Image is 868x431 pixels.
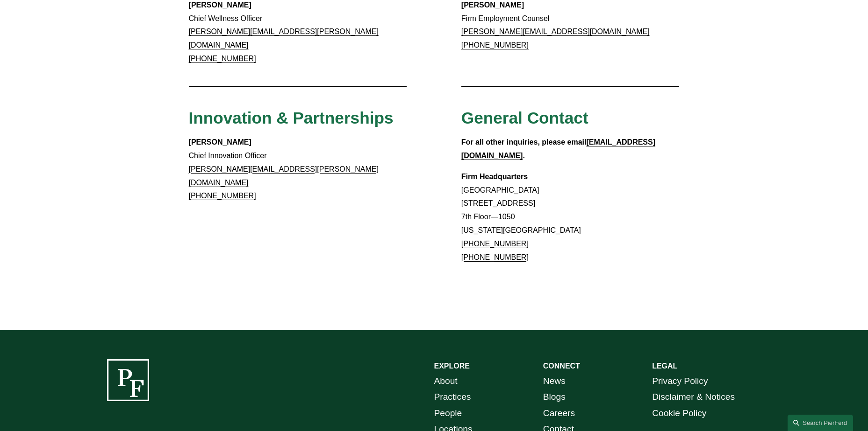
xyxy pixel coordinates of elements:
[461,41,529,49] a: [PHONE_NUMBER]
[189,165,379,187] a: [PERSON_NAME][EMAIL_ADDRESS][PERSON_NAME][DOMAIN_NAME]
[189,1,251,9] strong: [PERSON_NAME]
[461,138,587,146] strong: For all other inquiries, please email
[652,373,708,389] a: Privacy Policy
[543,405,575,422] a: Careers
[434,362,470,370] strong: EXPLORE
[189,136,407,203] p: Chief Innovation Officer
[461,253,529,261] a: [PHONE_NUMBER]
[189,55,256,63] a: [PHONE_NUMBER]
[189,192,256,200] a: [PHONE_NUMBER]
[652,405,706,422] a: Cookie Policy
[543,373,566,389] a: News
[652,389,735,405] a: Disclaimer & Notices
[189,28,379,49] a: [PERSON_NAME][EMAIL_ADDRESS][PERSON_NAME][DOMAIN_NAME]
[434,373,458,389] a: About
[543,362,580,370] strong: CONNECT
[461,173,528,181] strong: Firm Headquarters
[652,362,677,370] strong: LEGAL
[434,405,462,422] a: People
[461,1,524,9] strong: [PERSON_NAME]
[461,170,680,264] p: [GEOGRAPHIC_DATA] [STREET_ADDRESS] 7th Floor—1050 [US_STATE][GEOGRAPHIC_DATA]
[189,109,394,127] span: Innovation & Partnerships
[461,240,529,248] a: [PHONE_NUMBER]
[434,389,471,405] a: Practices
[461,109,588,127] span: General Contact
[523,152,524,160] strong: .
[461,28,650,35] a: [PERSON_NAME][EMAIL_ADDRESS][DOMAIN_NAME]
[189,138,251,146] strong: [PERSON_NAME]
[543,389,566,405] a: Blogs
[788,415,853,431] a: Search this site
